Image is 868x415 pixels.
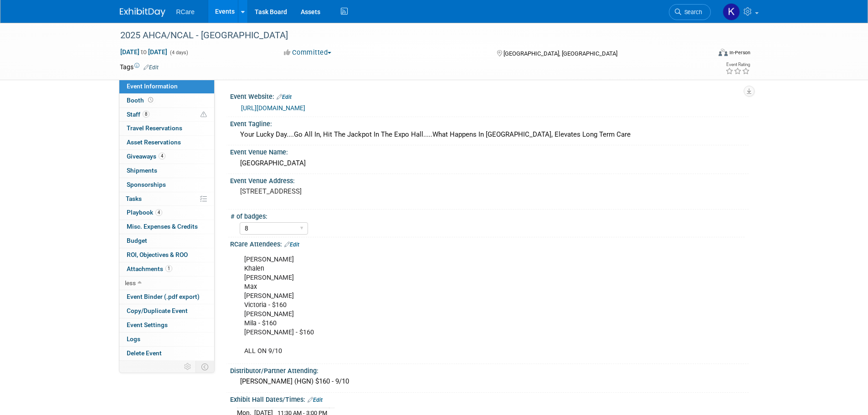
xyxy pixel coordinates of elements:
[176,8,195,15] span: RCare
[119,290,214,304] a: Event Binder (.pdf export)
[139,48,148,56] span: to
[230,174,749,185] div: Event Venue Address:
[143,111,149,118] span: 8
[119,277,214,290] a: less
[127,293,200,300] span: Event Binder (.pdf export)
[119,318,214,332] a: Event Settings
[119,234,214,248] a: Budget
[127,97,155,104] span: Booth
[240,187,436,195] pre: [STREET_ADDRESS]
[657,47,751,61] div: Event Format
[127,167,157,174] span: Shipments
[146,97,155,103] span: Booth not reserved yet
[127,138,181,146] span: Asset Reservations
[127,251,188,258] span: ROI, Objectives & ROO
[119,333,214,346] a: Logs
[155,209,162,216] span: 4
[725,62,750,67] div: Event Rating
[723,3,740,20] img: Khalen Ryberg
[159,153,165,159] span: 4
[230,145,749,157] div: Event Venue Name:
[119,206,214,220] a: Playbook4
[119,108,214,122] a: Staff8
[119,150,214,164] a: Giveaways4
[195,361,214,373] td: Toggle Event Tabs
[237,374,742,389] div: [PERSON_NAME] (HGN) $160 - 9/10
[238,251,648,360] div: [PERSON_NAME] Khalen [PERSON_NAME] Max [PERSON_NAME] Victoria - $160 [PERSON_NAME] Mila - $160 [P...
[503,50,617,57] span: [GEOGRAPHIC_DATA], [GEOGRAPHIC_DATA]
[669,4,711,20] a: Search
[127,321,168,328] span: Event Settings
[127,111,149,118] span: Staff
[119,192,214,206] a: Tasks
[241,104,305,112] a: [URL][DOMAIN_NAME]
[719,49,728,56] img: Format-Inperson.png
[681,9,702,15] span: Search
[120,8,165,17] img: ExhibitDay
[119,94,214,108] a: Booth
[119,262,214,276] a: Attachments1
[277,94,292,100] a: Edit
[127,265,172,272] span: Attachments
[308,397,323,403] a: Edit
[119,80,214,93] a: Event Information
[125,279,136,287] span: less
[119,164,214,178] a: Shipments
[230,364,749,375] div: Distributor/Partner Attending:
[127,349,162,357] span: Delete Event
[144,64,159,71] a: Edit
[119,178,214,192] a: Sponsorships
[180,361,196,373] td: Personalize Event Tab Strip
[117,27,697,44] div: 2025 AHCA/NCAL - [GEOGRAPHIC_DATA]
[230,393,749,405] div: Exhibit Hall Dates/Times:
[231,210,745,221] div: # of badges:
[120,62,159,72] td: Tags
[165,265,172,272] span: 1
[127,237,147,244] span: Budget
[200,111,207,119] span: Potential Scheduling Conflict -- at least one attendee is tagged in another overlapping event.
[127,223,198,230] span: Misc. Expenses & Credits
[127,153,165,160] span: Giveaways
[119,136,214,149] a: Asset Reservations
[127,124,182,132] span: Travel Reservations
[119,304,214,318] a: Copy/Duplicate Event
[127,181,166,188] span: Sponsorships
[119,248,214,262] a: ROI, Objectives & ROO
[119,220,214,234] a: Misc. Expenses & Credits
[127,82,178,90] span: Event Information
[230,90,749,102] div: Event Website:
[237,128,742,142] div: Your Lucky Day....Go All In, Hit The Jackpot In The Expo Hall.....What Happens In [GEOGRAPHIC_DAT...
[729,49,750,56] div: In-Person
[126,195,142,202] span: Tasks
[127,307,188,314] span: Copy/Duplicate Event
[284,241,299,248] a: Edit
[120,48,168,56] span: [DATE] [DATE]
[119,122,214,135] a: Travel Reservations
[127,209,162,216] span: Playbook
[119,347,214,360] a: Delete Event
[230,237,749,249] div: RCare Attendees:
[281,48,335,57] button: Committed
[169,50,188,56] span: (4 days)
[237,156,742,170] div: [GEOGRAPHIC_DATA]
[230,117,749,128] div: Event Tagline:
[127,335,140,343] span: Logs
